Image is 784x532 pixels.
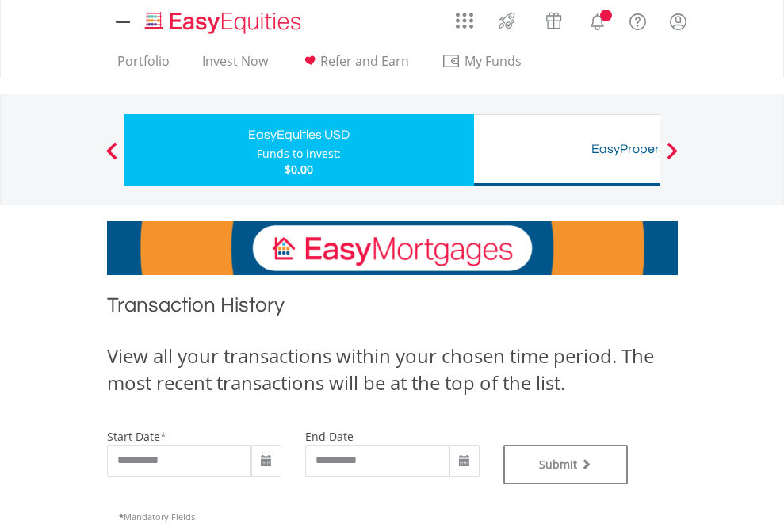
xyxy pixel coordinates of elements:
[503,445,629,484] button: Submit
[111,53,176,78] a: Portfolio
[196,53,274,78] a: Invest Now
[107,429,160,444] label: start date
[294,53,415,78] a: Refer and Earn
[119,511,195,522] span: Mandatory Fields
[658,4,698,39] a: My Profile
[107,343,678,397] div: View all your transactions within your chosen time period. The most recent transactions will be a...
[530,4,577,33] a: Vouchers
[305,429,354,444] label: end date
[446,4,484,29] a: AppsGrid
[285,162,313,177] span: $0.00
[139,4,308,36] a: Home page
[494,8,520,33] img: thrive-v2.svg
[618,4,658,36] a: FAQ's and Support
[107,221,678,275] img: EasyMortage Promotion Banner
[96,150,128,166] button: Previous
[320,52,409,70] span: Refer and Earn
[656,150,688,166] button: Next
[541,8,567,33] img: vouchers-v2.svg
[257,146,341,162] div: Funds to invest:
[456,12,473,29] img: grid-menu-icon.svg
[107,291,678,327] h1: Transaction History
[577,4,618,36] a: Notifications
[442,51,545,71] span: My Funds
[133,124,465,146] div: EasyEquities USD
[142,10,308,36] img: EasyEquities_Logo.png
